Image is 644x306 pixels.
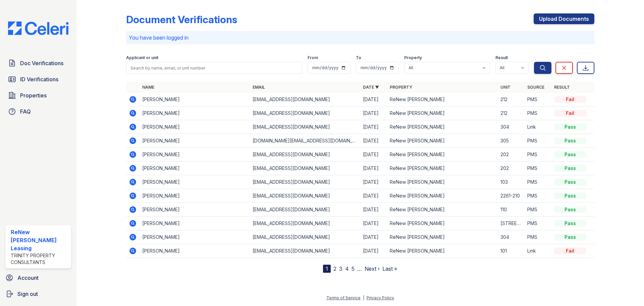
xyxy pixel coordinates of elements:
[345,265,349,272] a: 4
[554,220,586,227] div: Pass
[360,106,387,120] td: [DATE]
[387,148,497,162] td: ReNew [PERSON_NAME]
[525,230,551,244] td: PMS
[498,203,525,217] td: 110
[308,55,318,60] label: From
[140,175,250,189] td: [PERSON_NAME]
[129,34,592,42] p: You have been logged in
[554,192,586,199] div: Pass
[498,217,525,230] td: [STREET_ADDRESS]
[253,85,265,90] a: Email
[367,295,394,300] a: Privacy Policy
[360,175,387,189] td: [DATE]
[250,203,360,217] td: [EMAIL_ADDRESS][DOMAIN_NAME]
[250,93,360,106] td: [EMAIL_ADDRESS][DOMAIN_NAME]
[20,107,31,116] span: FAQ
[527,85,544,90] a: Source
[363,295,364,300] div: |
[140,93,250,106] td: [PERSON_NAME]
[387,217,497,230] td: ReNew [PERSON_NAME]
[554,124,586,130] div: Pass
[360,120,387,134] td: [DATE]
[554,248,586,254] div: Fail
[360,203,387,217] td: [DATE]
[140,244,250,258] td: [PERSON_NAME]
[525,120,551,134] td: Link
[250,162,360,175] td: [EMAIL_ADDRESS][DOMAIN_NAME]
[3,271,74,285] a: Account
[140,230,250,244] td: [PERSON_NAME]
[20,59,63,67] span: Doc Verifications
[498,134,525,148] td: 305
[534,13,594,24] a: Upload Documents
[323,265,331,273] div: 1
[498,244,525,258] td: 101
[387,106,497,120] td: ReNew [PERSON_NAME]
[525,148,551,162] td: PMS
[554,151,586,158] div: Pass
[360,134,387,148] td: [DATE]
[5,73,71,86] a: ID Verifications
[5,56,71,70] a: Doc Verifications
[20,91,47,99] span: Properties
[525,217,551,230] td: PMS
[525,106,551,120] td: PMS
[365,265,380,272] a: Next ›
[5,89,71,102] a: Properties
[495,55,508,60] label: Result
[498,93,525,106] td: 212
[5,105,71,118] a: FAQ
[3,287,74,301] a: Sign out
[554,110,586,117] div: Fail
[387,230,497,244] td: ReNew [PERSON_NAME]
[525,203,551,217] td: PMS
[498,189,525,203] td: 2261-210
[554,85,570,90] a: Result
[360,230,387,244] td: [DATE]
[554,234,586,241] div: Pass
[250,106,360,120] td: [EMAIL_ADDRESS][DOMAIN_NAME]
[360,162,387,175] td: [DATE]
[525,189,551,203] td: PMS
[20,75,58,83] span: ID Verifications
[387,93,497,106] td: ReNew [PERSON_NAME]
[387,120,497,134] td: ReNew [PERSON_NAME]
[387,244,497,258] td: ReNew [PERSON_NAME]
[357,265,362,273] span: …
[250,175,360,189] td: [EMAIL_ADDRESS][DOMAIN_NAME]
[17,290,38,298] span: Sign out
[250,120,360,134] td: [EMAIL_ADDRESS][DOMAIN_NAME]
[140,203,250,217] td: [PERSON_NAME]
[140,217,250,230] td: [PERSON_NAME]
[498,162,525,175] td: 202
[498,148,525,162] td: 202
[554,96,586,103] div: Fail
[126,62,302,74] input: Search by name, email, or unit number
[554,137,586,144] div: Pass
[140,162,250,175] td: [PERSON_NAME]
[126,13,237,26] div: Document Verifications
[498,120,525,134] td: 304
[360,93,387,106] td: [DATE]
[140,134,250,148] td: [PERSON_NAME]
[140,189,250,203] td: [PERSON_NAME]
[250,189,360,203] td: [EMAIL_ADDRESS][DOMAIN_NAME]
[142,85,154,90] a: Name
[17,274,39,282] span: Account
[387,203,497,217] td: ReNew [PERSON_NAME]
[360,189,387,203] td: [DATE]
[498,175,525,189] td: 103
[525,175,551,189] td: PMS
[11,252,68,266] div: Trinity Property Consultants
[250,244,360,258] td: [EMAIL_ADDRESS][DOMAIN_NAME]
[554,165,586,172] div: Pass
[554,206,586,213] div: Pass
[250,230,360,244] td: [EMAIL_ADDRESS][DOMAIN_NAME]
[339,265,342,272] a: 3
[525,93,551,106] td: PMS
[404,55,422,60] label: Property
[11,228,68,252] div: ReNew [PERSON_NAME] Leasing
[498,106,525,120] td: 212
[500,85,511,90] a: Unit
[360,148,387,162] td: [DATE]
